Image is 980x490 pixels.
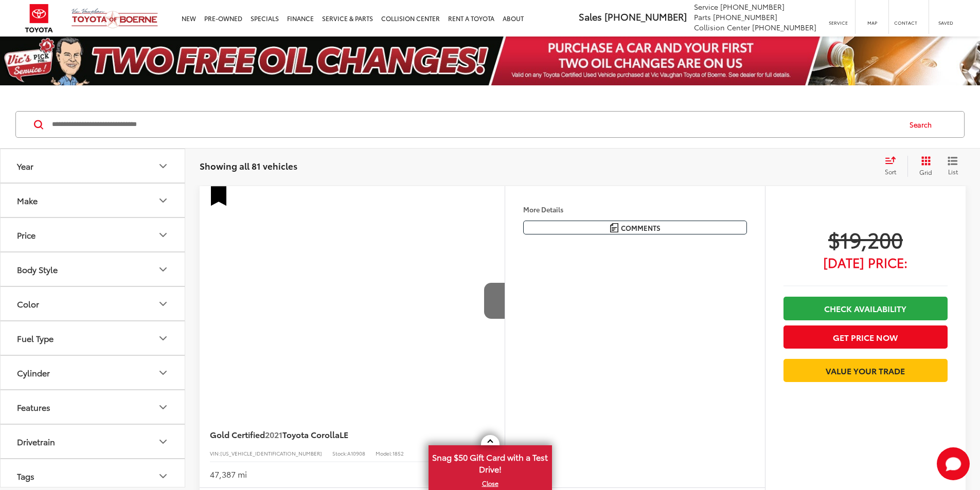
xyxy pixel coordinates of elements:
span: $19,200 [783,226,948,252]
button: Toggle Chat Window [937,447,970,480]
span: Special [211,186,226,206]
div: Color [17,299,39,308]
span: Comments [621,223,661,233]
button: Fuel TypeFuel Type [1,321,186,355]
button: Next image [484,283,505,319]
span: Map [861,20,883,26]
div: Cylinder [17,368,50,377]
span: [PHONE_NUMBER] [713,12,777,22]
div: Body Style [17,264,58,274]
span: Toyota Corolla [282,428,340,440]
span: Grid [919,168,932,176]
span: Contact [894,20,917,26]
button: FeaturesFeatures [1,390,186,424]
span: Snag $50 Gift Card with a Test Drive! [430,446,551,478]
div: Fuel Type [17,333,54,343]
svg: Start Chat [937,447,970,480]
button: DrivetrainDrivetrain [1,425,186,458]
span: Service [827,20,850,26]
span: A10908 [347,449,365,457]
span: Showing all 81 vehicles [200,159,297,172]
span: Sort [885,167,896,176]
span: [PHONE_NUMBER] [720,2,785,12]
input: Search by Make, Model, or Keyword [51,112,900,137]
span: Stock: [332,449,347,457]
span: 1852 [393,449,404,457]
span: [PHONE_NUMBER] [752,22,816,32]
button: CylinderCylinder [1,356,186,389]
span: LE [340,428,348,440]
span: [DATE] Price: [783,257,948,267]
div: Make [17,195,38,205]
div: 47,387 mi [210,468,247,480]
button: Select sort value [880,156,907,176]
button: ColorColor [1,287,186,320]
div: Features [157,401,169,413]
div: Cylinder [157,367,169,379]
span: Gold Certified [210,428,265,440]
button: PricePrice [1,218,186,251]
button: MakeMake [1,184,186,217]
button: Get Price Now [783,325,948,349]
div: Tags [17,471,34,481]
div: Price [17,230,35,240]
div: Fuel Type [157,332,169,344]
span: 2021 [265,428,282,440]
h4: More Details [523,206,747,213]
div: Tags [157,470,169,482]
img: Comments [610,223,618,232]
div: Body Style [157,263,169,276]
span: dropdown dots [485,431,486,439]
button: Search [900,112,947,137]
div: Price [157,229,169,241]
div: Year [157,160,169,172]
span: List [948,167,958,176]
div: Drivetrain [157,435,169,448]
span: Service [694,2,718,12]
a: Value Your Trade [783,359,948,382]
span: [PHONE_NUMBER] [604,10,687,23]
span: Model: [376,449,393,457]
span: VIN: [210,449,220,457]
img: Vic Vaughan Toyota of Boerne [71,8,158,29]
span: Sales [579,10,602,23]
button: YearYear [1,149,186,183]
div: Year [17,161,33,171]
span: [US_VEHICLE_IDENTIFICATION_NUMBER] [220,449,322,457]
a: Check Availability [783,297,948,320]
button: Body StyleBody Style [1,252,186,286]
div: Color [157,298,169,310]
button: List View [940,156,966,176]
button: Actions [476,426,494,444]
span: Collision Center [694,22,750,32]
span: Parts [694,12,711,22]
a: Gold Certified2021Toyota CorollaLE [210,429,466,440]
span: Saved [934,20,957,26]
button: Comments [523,221,747,234]
div: Features [17,402,50,412]
button: Grid View [907,156,940,176]
div: Drivetrain [17,437,55,446]
div: Make [157,194,169,207]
